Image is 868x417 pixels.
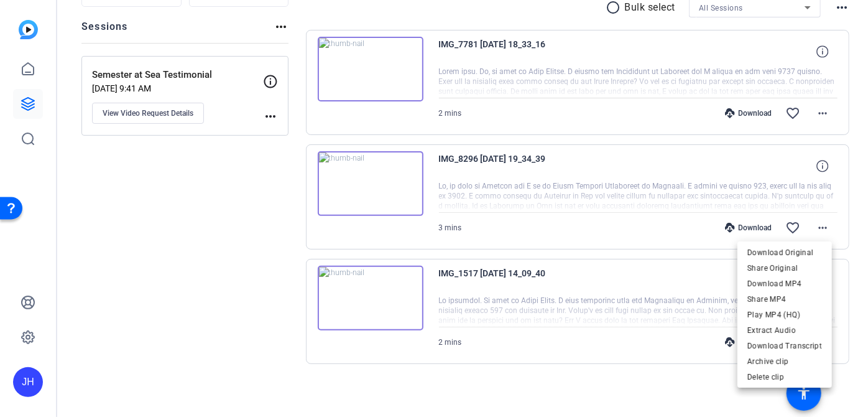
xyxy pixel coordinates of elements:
[747,307,822,322] span: Play MP4 (HQ)
[747,354,822,368] span: Archive clip
[747,322,822,337] span: Extract Audio
[747,276,822,291] span: Download MP4
[747,369,822,384] span: Delete clip
[747,260,822,275] span: Share Original
[747,291,822,306] span: Share MP4
[747,245,822,260] span: Download Original
[747,338,822,353] span: Download Transcript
